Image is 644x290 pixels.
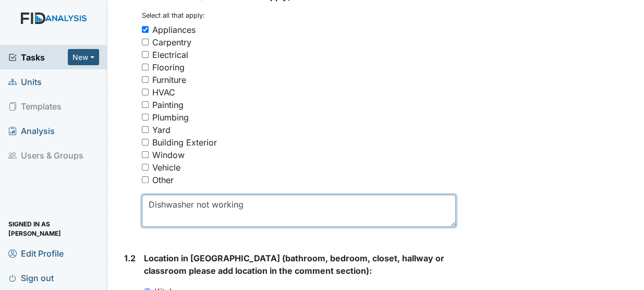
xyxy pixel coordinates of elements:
[8,74,42,90] span: Units
[142,64,149,70] input: Flooring
[142,11,205,19] small: Select all that apply:
[152,74,186,86] div: Furniture
[152,86,175,99] div: HVAC
[142,126,149,133] input: Yard
[152,161,180,174] div: Vehicle
[142,76,149,83] input: Furniture
[152,23,196,36] div: Appliances
[142,39,149,45] input: Carpentry
[142,101,149,108] input: Painting
[8,245,64,261] span: Edit Profile
[142,26,149,33] input: Appliances
[152,124,171,136] div: Yard
[152,111,189,124] div: Plumbing
[152,99,184,111] div: Painting
[152,36,191,49] div: Carpentry
[152,136,217,149] div: Building Exterior
[68,49,99,65] button: New
[142,139,149,146] input: Building Exterior
[152,61,185,74] div: Flooring
[144,253,444,276] span: Location in [GEOGRAPHIC_DATA] (bathroom, bedroom, closet, hallway or classroom please add locatio...
[152,174,174,186] div: Other
[142,164,149,171] input: Vehicle
[142,151,149,158] input: Window
[8,123,55,139] span: Analysis
[142,89,149,95] input: HVAC
[142,114,149,120] input: Plumbing
[8,270,54,286] span: Sign out
[152,49,188,61] div: Electrical
[142,51,149,58] input: Electrical
[142,176,149,183] input: Other
[8,221,99,237] span: Signed in as [PERSON_NAME]
[152,149,185,161] div: Window
[8,51,68,64] a: Tasks
[124,252,136,264] label: 1.2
